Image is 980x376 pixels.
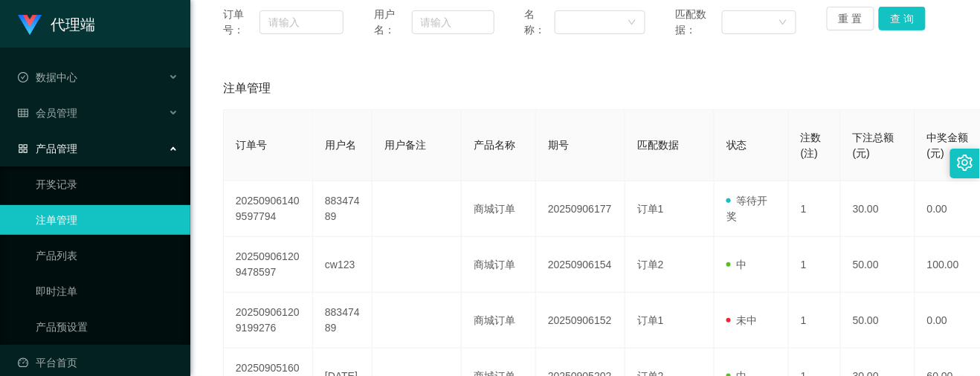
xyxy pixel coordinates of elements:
[536,181,625,237] td: 20250906177
[778,18,787,28] i: 图标: down
[927,132,969,159] span: 中奖金额(元)
[957,155,973,171] i: 图标: setting
[789,181,841,237] td: 1
[18,143,28,154] i: 图标: appstore-o
[36,241,178,270] a: 产品列表
[536,293,625,349] td: 20250906152
[36,276,178,306] a: 即时注单
[637,203,664,215] span: 订单1
[313,237,373,293] td: cw123
[841,181,915,237] td: 30.00
[18,108,28,118] i: 图标: table
[223,7,259,38] span: 订单号：
[36,169,178,199] a: 开奖记录
[18,143,77,155] span: 产品管理
[325,139,356,151] span: 用户名
[51,1,95,48] h1: 代理端
[841,237,915,293] td: 50.00
[224,237,313,293] td: 202509061209478597
[801,132,822,159] span: 注数(注)
[313,181,373,237] td: 88347489
[474,139,515,151] span: 产品名称
[462,237,536,293] td: 商城订单
[259,10,344,34] input: 请输入
[462,293,536,349] td: 商城订单
[726,195,768,222] span: 等待开奖
[548,139,569,151] span: 期号
[841,293,915,349] td: 50.00
[637,314,664,326] span: 订单1
[789,293,841,349] td: 1
[18,72,28,82] i: 图标: check-circle-o
[628,18,636,28] i: 图标: down
[18,107,77,119] span: 会员管理
[18,71,77,83] span: 数据中心
[726,314,758,326] span: 未中
[462,181,536,237] td: 商城订单
[853,132,894,159] span: 下注总额(元)
[224,293,313,349] td: 202509061209199276
[637,259,664,270] span: 订单2
[36,312,178,342] a: 产品预设置
[313,293,373,349] td: 88347489
[224,181,313,237] td: 202509061409597794
[18,18,95,30] a: 代理端
[637,139,679,151] span: 匹配数据
[726,139,747,151] span: 状态
[223,80,271,97] span: 注单管理
[726,259,747,270] span: 中
[676,7,722,38] span: 匹配数据：
[384,139,426,151] span: 用户备注
[879,7,926,30] button: 查 询
[236,139,267,151] span: 订单号
[827,7,874,30] button: 重 置
[18,15,42,36] img: logo.9652507e.png
[412,10,495,34] input: 请输入
[36,205,178,235] a: 注单管理
[525,7,555,38] span: 名称：
[536,237,625,293] td: 20250906154
[374,7,412,38] span: 用户名：
[789,237,841,293] td: 1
